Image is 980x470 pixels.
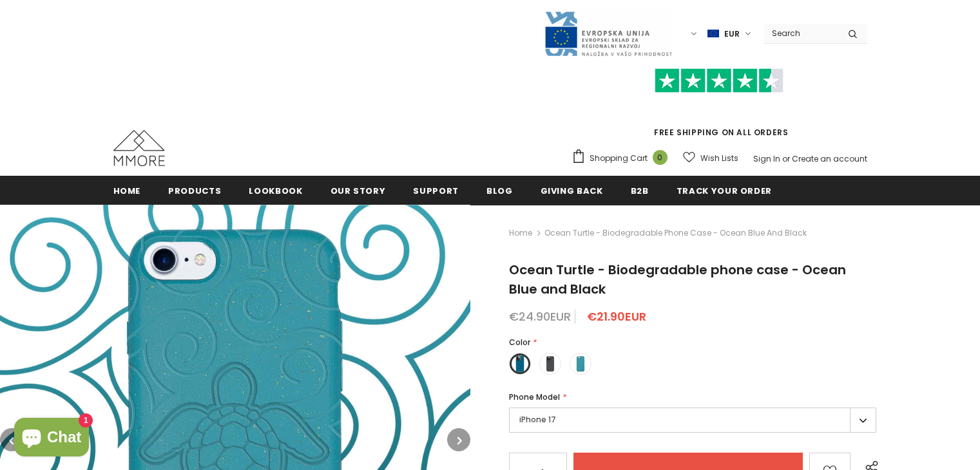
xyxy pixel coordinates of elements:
[113,176,141,205] a: Home
[544,10,673,57] img: Javni Razpis
[113,185,141,197] span: Home
[677,176,772,205] a: Track your order
[572,149,674,168] a: Shopping Cart 0
[544,28,673,39] a: Javni Razpis
[572,74,867,138] span: FREE SHIPPING ON ALL ORDERS
[331,185,386,197] span: Our Story
[509,391,560,402] span: Phone Model
[724,28,740,41] span: EUR
[113,130,165,166] img: MMORE Cases
[631,176,649,205] a: B2B
[792,153,867,164] a: Create an account
[509,308,571,324] span: €24.90EUR
[653,150,668,165] span: 0
[590,152,648,165] span: Shopping Cart
[572,93,867,126] iframe: Customer reviews powered by Trustpilot
[509,408,876,433] label: iPhone 17
[10,418,93,460] inbox-online-store-chat: Shopify online store chat
[655,68,783,93] img: Trust Pilot Stars
[509,261,846,298] span: Ocean Turtle - Biodegradable phone case - Ocean Blue and Black
[249,185,302,197] span: Lookbook
[413,185,459,197] span: support
[509,225,532,241] a: Home
[168,176,221,205] a: Products
[249,176,302,205] a: Lookbook
[541,176,603,205] a: Giving back
[168,185,221,197] span: Products
[587,308,646,324] span: €21.90EUR
[700,152,738,165] span: Wish Lists
[683,147,738,169] a: Wish Lists
[544,225,807,241] span: Ocean Turtle - Biodegradable phone case - Ocean Blue and Black
[486,176,513,205] a: Blog
[677,185,772,197] span: Track your order
[331,176,386,205] a: Our Story
[541,185,603,197] span: Giving back
[509,337,530,348] span: Color
[413,176,459,205] a: support
[753,153,780,164] a: Sign In
[782,153,790,164] span: or
[764,24,838,42] input: Search Site
[486,185,513,197] span: Blog
[631,185,649,197] span: B2B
